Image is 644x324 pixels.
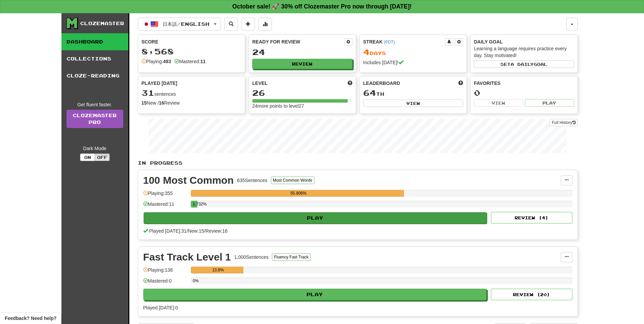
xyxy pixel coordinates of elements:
[193,190,404,197] div: 55.906%
[80,20,124,27] div: Clozemaster
[474,60,574,68] button: Seta dailygoal
[174,58,206,65] div: Mastered:
[491,289,572,300] button: Review (20)
[525,99,574,107] button: Play
[142,89,242,97] div: sentences
[143,175,234,185] div: 100 Most Common
[234,254,269,260] div: 1,000 Sentences
[550,119,577,126] button: Full History
[188,228,204,234] span: New: 15
[142,80,178,87] span: Played [DATE]
[363,38,445,45] div: Streak
[363,80,400,87] span: Leaderboard
[138,18,221,31] button: 日本語/English
[474,45,574,59] div: Learning a language requires practice every day. Stay motivated!
[363,88,376,97] span: 64
[142,88,154,97] span: 31
[95,154,110,161] button: Off
[61,50,128,67] a: Collections
[348,80,352,87] span: Score more points to level up
[384,40,395,44] a: (PDT)
[252,38,344,45] div: Ready for Review
[80,154,95,161] button: On
[163,59,171,64] strong: 493
[187,228,188,234] span: /
[363,100,463,107] button: View
[237,177,268,184] div: 635 Sentences
[61,67,128,84] a: Cloze-Reading
[142,58,171,65] div: Playing:
[252,89,352,97] div: 26
[474,80,574,87] div: Favorites
[252,59,352,69] button: Review
[67,145,123,152] div: Dark Mode
[204,228,205,234] span: /
[363,48,463,57] div: Day s
[143,289,487,300] button: Play
[144,212,487,224] button: Play
[67,101,123,108] div: Get fluent faster.
[363,89,463,97] div: th
[491,212,572,223] button: Review (4)
[142,100,242,106] div: New / Review
[232,3,411,10] strong: October sale! 🚀 30% off Clozemaster Pro now through [DATE]!
[363,47,370,57] span: 4
[143,190,187,201] div: Playing: 355
[143,252,231,262] div: Fast Track Level 1
[474,99,523,107] button: View
[363,59,463,66] div: Includes [DATE]!
[474,38,574,45] div: Daily Goal
[258,18,272,31] button: More stats
[142,100,147,106] strong: 15
[67,110,123,128] a: ClozemasterPro
[142,38,242,45] div: Score
[252,48,352,56] div: 24
[61,33,128,50] a: Dashboard
[200,59,206,64] strong: 11
[143,201,187,212] div: Mastered: 11
[193,201,197,208] div: 1.732%
[272,253,310,261] button: Fluency Fast Track
[252,103,352,109] div: 24 more points to level 27
[458,80,463,87] span: This week in points, UTC
[138,160,578,166] p: In Progress
[159,100,164,106] strong: 16
[511,62,534,67] span: a daily
[205,228,227,234] span: Review: 16
[143,277,187,289] div: Mastered: 0
[241,18,255,31] button: Add sentence to collection
[474,89,574,97] div: 0
[252,80,268,87] span: Level
[5,315,56,322] span: Open feedback widget
[224,18,238,31] button: Search sentences
[271,177,314,184] button: Most Common Words
[143,305,178,310] span: Played [DATE]: 0
[163,21,209,27] span: 日本語 / English
[149,228,186,234] span: Played [DATE]: 31
[193,267,243,273] div: 13.8%
[142,47,242,56] div: 8,568
[143,267,187,278] div: Playing: 138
